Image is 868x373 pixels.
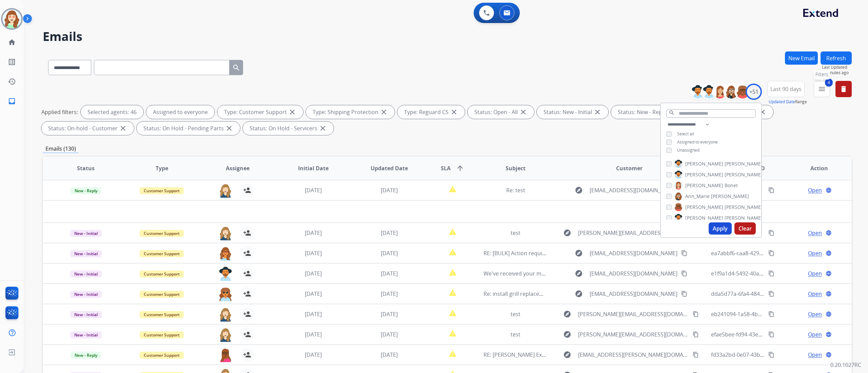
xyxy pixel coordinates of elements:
[711,193,749,200] span: [PERSON_NAME]
[380,108,388,116] mat-icon: close
[711,351,815,358] span: fd33a2bd-0e07-43b7-aa88-d0730a0dfba5
[808,229,822,237] span: Open
[734,222,756,235] button: Clear
[449,350,457,358] mat-icon: report_problem
[140,187,184,194] span: Customer Support
[563,330,571,338] mat-icon: explore
[563,229,571,237] mat-icon: explore
[826,311,832,317] mat-icon: language
[593,108,601,116] mat-icon: close
[449,289,457,297] mat-icon: report_problem
[616,164,643,172] span: Customer
[709,222,732,235] button: Apply
[468,105,534,119] div: Status: Open - All
[441,164,451,172] span: SLA
[219,246,232,261] img: agent-avatar
[305,331,322,338] span: [DATE]
[140,331,184,338] span: Customer Support
[768,352,774,358] mat-icon: content_copy
[305,186,322,194] span: [DATE]
[381,331,398,338] span: [DATE]
[305,351,322,358] span: [DATE]
[575,290,583,298] mat-icon: explore
[826,187,832,193] mat-icon: language
[563,351,571,359] mat-icon: explore
[217,105,303,119] div: Type: Customer Support
[484,270,592,277] span: We've received your message 💌 -4289598
[397,105,465,119] div: Type: Reguard CS
[808,269,822,278] span: Open
[219,183,232,198] img: agent-avatar
[677,131,694,137] span: Select all
[243,290,251,298] mat-icon: person_add
[768,291,774,297] mat-icon: content_copy
[578,351,689,359] span: [EMAIL_ADDRESS][PERSON_NAME][DOMAIN_NAME]
[41,122,134,135] div: Status: On-hold - Customer
[381,290,398,298] span: [DATE]
[146,105,215,119] div: Assigned to everyone
[243,229,251,237] mat-icon: person_add
[243,269,251,278] mat-icon: person_add
[140,352,184,359] span: Customer Support
[808,290,822,298] span: Open
[575,269,583,278] mat-icon: explore
[821,51,852,65] button: Refresh
[219,267,232,281] img: agent-avatar
[140,230,184,237] span: Customer Support
[711,249,814,257] span: ea7abbf6-caa8-429a-928b-0cb2568ec043
[449,185,457,193] mat-icon: report_problem
[243,351,251,359] mat-icon: person_add
[484,351,569,358] span: RE: [PERSON_NAME] Extend Claim
[450,108,458,116] mat-icon: close
[288,108,296,116] mat-icon: close
[140,291,184,298] span: Customer Support
[830,361,861,369] p: 0.20.1027RC
[381,249,398,257] span: [DATE]
[243,186,251,194] mat-icon: person_add
[725,171,763,178] span: [PERSON_NAME]
[725,204,763,211] span: [PERSON_NAME]
[298,164,329,172] span: Initial Date
[590,269,677,278] span: [EMAIL_ADDRESS][DOMAIN_NAME]
[319,124,327,132] mat-icon: close
[2,9,21,28] img: avatar
[140,250,184,257] span: Customer Support
[41,108,78,116] p: Applied filters:
[8,97,16,105] mat-icon: inbox
[677,139,718,145] span: Assigned to everyone
[137,122,240,135] div: Status: On Hold - Pending Parts
[243,310,251,318] mat-icon: person_add
[156,164,168,172] span: Type
[381,351,398,358] span: [DATE]
[232,64,240,72] mat-icon: search
[306,105,395,119] div: Type: Shipping Protection
[785,51,818,65] button: New Email
[725,215,763,221] span: [PERSON_NAME]
[711,310,815,318] span: eb241094-1a58-4b23-a2ad-f43432200a58
[70,270,102,278] span: New - Initial
[808,186,822,194] span: Open
[693,331,699,337] mat-icon: content_copy
[456,164,464,172] mat-icon: arrow_upward
[381,186,398,194] span: [DATE]
[70,331,102,338] span: New - Initial
[219,328,232,342] img: agent-avatar
[681,270,687,277] mat-icon: content_copy
[840,85,848,93] mat-icon: delete
[71,352,101,359] span: New - Reply
[226,164,250,172] span: Assignee
[590,249,677,257] span: [EMAIL_ADDRESS][DOMAIN_NAME]
[768,311,774,317] mat-icon: content_copy
[693,311,699,317] mat-icon: content_copy
[484,249,655,257] span: RE: [BULK] Action required: Extend claim approved for replacement
[305,229,322,237] span: [DATE]
[8,58,16,66] mat-icon: list_alt
[140,311,184,318] span: Customer Support
[563,310,571,318] mat-icon: explore
[685,160,723,167] span: [PERSON_NAME]
[219,226,232,240] img: agent-avatar
[768,230,774,236] mat-icon: content_copy
[537,105,608,119] div: Status: New - Initial
[681,250,687,256] mat-icon: content_copy
[768,331,774,337] mat-icon: content_copy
